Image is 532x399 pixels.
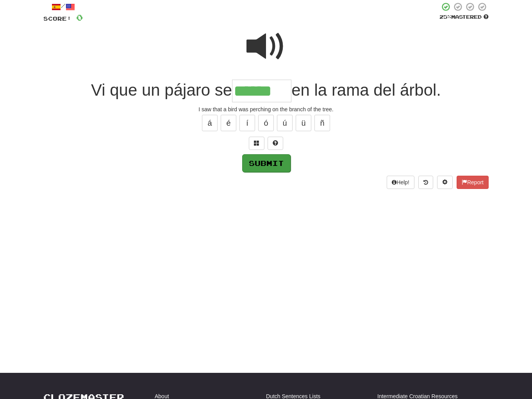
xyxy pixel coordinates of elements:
button: Round history (alt+y) [418,176,433,189]
span: en la rama del árbol. [291,81,441,99]
button: ó [258,115,274,131]
div: I saw that a bird was perching on the branch of the tree. [43,105,489,113]
button: á [202,115,218,131]
button: Switch sentence to multiple choice alt+p [249,137,264,150]
div: / [43,2,83,12]
button: í [239,115,255,131]
button: ü [296,115,311,131]
span: 0 [76,12,83,22]
button: Submit [242,154,291,172]
div: Mastered [439,14,489,21]
span: Vi que un pájaro se [91,81,232,99]
button: é [221,115,236,131]
button: Single letter hint - you only get 1 per sentence and score half the points! alt+h [268,137,283,150]
button: Help! [387,176,414,189]
button: Report [457,176,489,189]
span: 25 % [439,14,451,20]
span: Score: [43,15,71,22]
button: ú [277,115,293,131]
button: ñ [314,115,330,131]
